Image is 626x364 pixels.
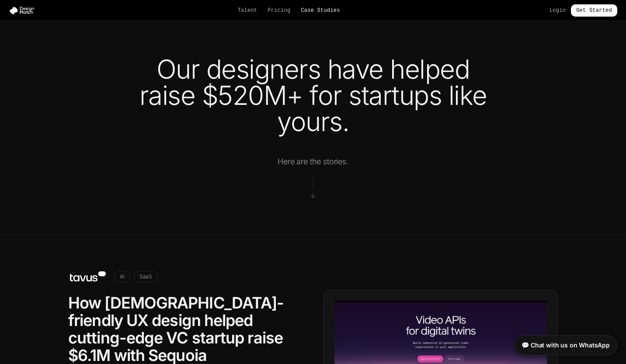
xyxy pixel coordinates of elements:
a: Talent [238,7,257,14]
span: SaaS [134,271,158,282]
img: Tavus [68,270,107,284]
a: 💬 Chat with us on WhatsApp [514,335,617,355]
img: Design Match [9,6,38,15]
h2: How [DEMOGRAPHIC_DATA]-friendly UX design helped cutting-edge VC startup raise $6.1M with Sequoia [68,294,303,364]
h1: Our designers have helped raise $520M+ for startups like yours. [117,56,509,135]
a: Get Started [571,4,617,17]
span: AI [114,271,130,282]
a: Login [549,7,566,14]
a: Pricing [268,7,290,14]
a: Case Studies [301,7,340,14]
p: Here are the stories. [278,156,348,168]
